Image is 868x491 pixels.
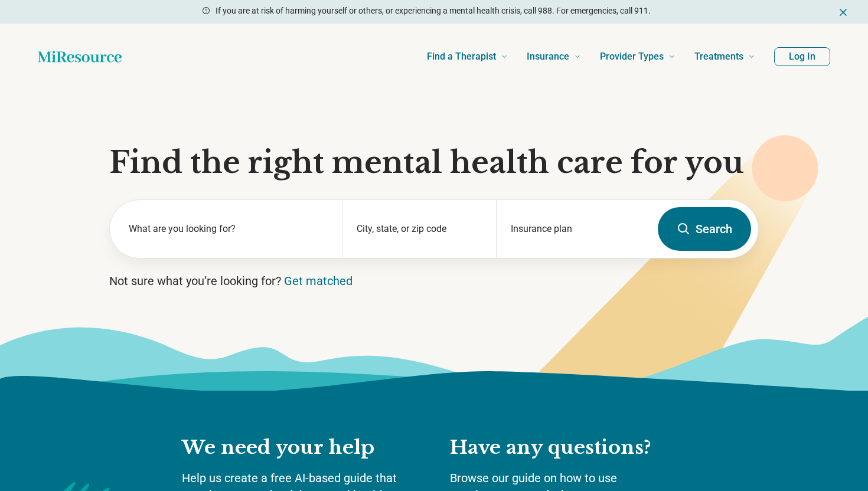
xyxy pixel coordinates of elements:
[216,5,651,17] p: If you are at risk of harming yourself or others, or experiencing a mental health crisis, call 98...
[182,436,426,460] h2: We need your help
[427,48,496,65] span: Find a Therapist
[527,33,581,80] a: Insurance
[774,47,830,66] button: Log In
[129,222,328,236] label: What are you looking for?
[284,274,353,288] a: Get matched
[109,273,759,289] p: Not sure what you’re looking for?
[658,207,751,251] button: Search
[837,5,849,19] button: Dismiss
[109,145,759,181] h1: Find the right mental health care for you
[694,48,743,65] span: Treatments
[600,33,676,80] a: Provider Types
[38,45,122,68] a: Home page
[527,48,569,65] span: Insurance
[450,436,686,460] h2: Have any questions?
[427,33,508,80] a: Find a Therapist
[694,33,755,80] a: Treatments
[600,48,664,65] span: Provider Types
